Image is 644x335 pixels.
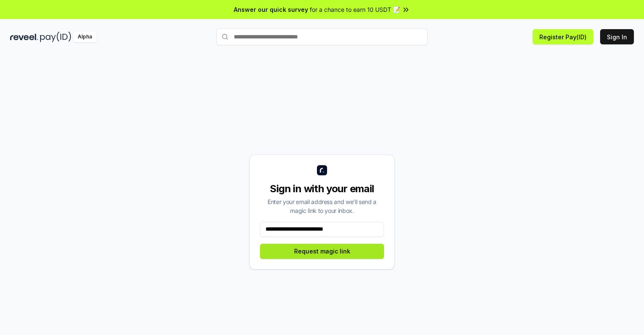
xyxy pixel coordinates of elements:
div: Alpha [73,32,97,42]
button: Sign In [600,29,634,44]
div: Enter your email address and we’ll send a magic link to your inbox. [260,197,384,215]
button: Register Pay(ID) [533,29,593,44]
img: pay_id [40,32,71,42]
span: for a chance to earn 10 USDT 📝 [310,5,400,14]
span: Answer our quick survey [234,5,308,14]
img: logo_small [317,165,327,175]
img: reveel_dark [10,32,38,42]
button: Request magic link [260,244,384,259]
div: Sign in with your email [260,182,384,196]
